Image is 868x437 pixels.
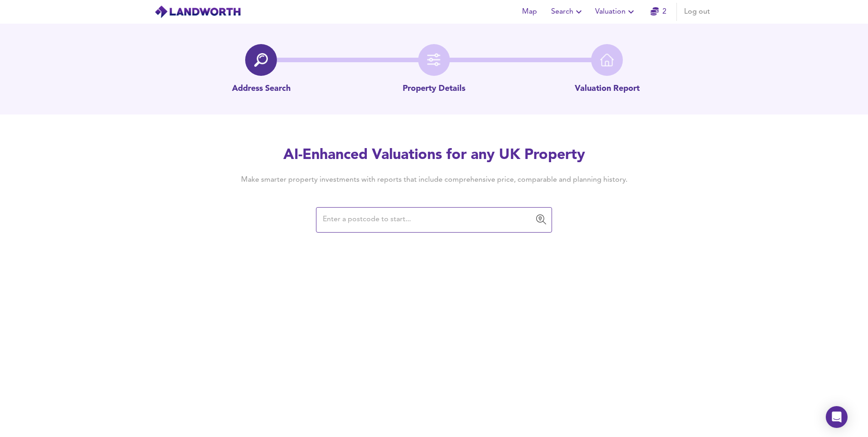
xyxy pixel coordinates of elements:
[575,83,640,95] p: Valuation Report
[227,145,641,165] h2: AI-Enhanced Valuations for any UK Property
[427,53,441,67] img: filter-icon
[651,5,666,18] a: 2
[684,5,710,18] span: Log out
[227,175,641,185] h4: Make smarter property investments with reports that include comprehensive price, comparable and p...
[600,53,614,67] img: home-icon
[644,3,673,21] button: 2
[232,83,291,95] p: Address Search
[154,5,241,19] img: logo
[595,5,636,18] span: Valuation
[592,3,640,21] button: Valuation
[254,53,268,67] img: search-icon
[515,3,544,21] button: Map
[518,5,540,18] span: Map
[547,3,588,21] button: Search
[681,3,714,21] button: Log out
[403,83,465,95] p: Property Details
[320,211,534,228] input: Enter a postcode to start...
[551,5,584,18] span: Search
[826,406,848,428] div: Open Intercom Messenger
